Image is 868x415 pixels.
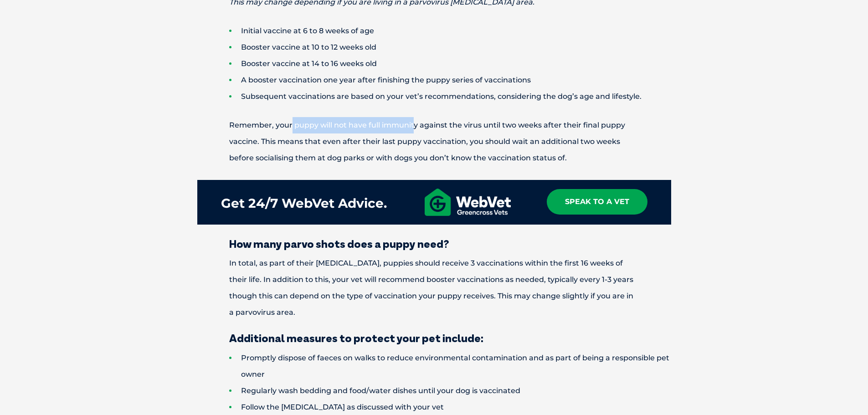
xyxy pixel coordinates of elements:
li: Subsequent vaccinations are based on your vet’s recommendations, considering the dog’s age and li... [229,88,671,105]
li: Promptly dispose of faeces on walks to reduce environmental contamination and as part of being a ... [229,350,671,383]
li: A booster vaccination one year after finishing the puppy series of vaccinations [229,72,671,88]
li: Booster vaccine at 10 to 12 weeks old [229,39,671,56]
h3: Additional measures to protect your pet include: [197,333,671,343]
p: Remember, your puppy will not have full immunity against the virus until two weeks after their fi... [197,117,671,166]
div: Get 24/7 WebVet Advice. [221,189,387,218]
img: GXV_WebVet_Horizontal_White.png [425,189,511,216]
li: Regularly wash bedding and food/water dishes until your dog is vaccinated [229,383,671,399]
p: In total, as part of their [MEDICAL_DATA], puppies should receive 3 vaccinations within the first... [197,255,671,321]
a: Speak To A Vet [547,189,647,215]
li: Initial vaccine at 6 to 8 weeks of age [229,23,671,39]
h3: How many parvo shots does a puppy need? [197,238,671,249]
li: Booster vaccine at 14 to 16 weeks old [229,56,671,72]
